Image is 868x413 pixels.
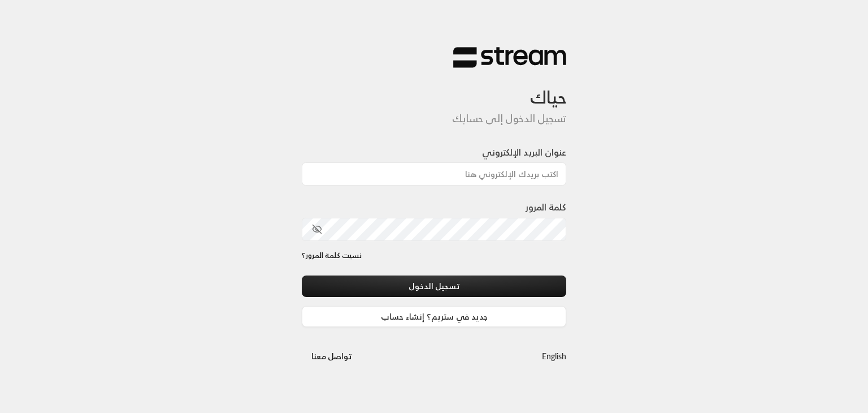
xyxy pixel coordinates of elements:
a: نسيت كلمة المرور؟ [302,250,362,261]
label: كلمة المرور [526,200,566,214]
input: اكتب بريدك الإلكتروني هنا [302,162,566,186]
a: جديد في ستريم؟ إنشاء حساب [302,306,566,327]
img: Stream Logo [453,46,566,68]
h3: حياك [302,68,566,107]
button: toggle password visibility [307,220,327,239]
a: تواصل معنا [302,349,361,363]
button: تواصل معنا [302,346,361,367]
label: عنوان البريد الإلكتروني [482,145,566,159]
a: English [542,346,566,367]
h5: تسجيل الدخول إلى حسابك [302,113,566,125]
button: تسجيل الدخول [302,276,566,296]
